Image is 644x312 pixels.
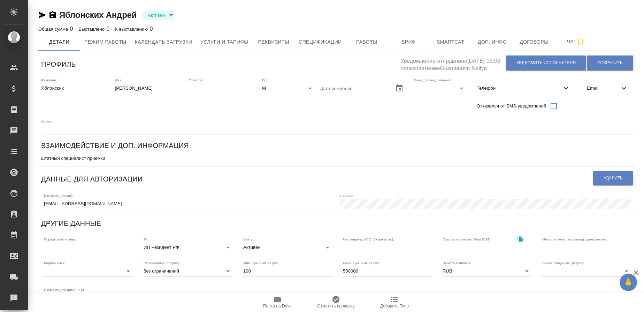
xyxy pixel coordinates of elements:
[44,194,73,198] label: [PERSON_NAME]:
[38,25,73,33] div: 0
[38,11,47,19] button: Скопировать ссылку для ЯМессенджера
[517,38,551,46] span: Договоры
[443,237,490,241] label: Ссылка на аккаунт SmartCAT:
[200,38,248,46] span: Услуги и тарифы
[622,275,634,290] span: 🙏
[44,237,76,241] label: Порядковый номер:
[115,78,122,82] label: Имя:
[41,119,52,123] label: Адрес:
[263,304,292,309] span: Папка на Drive
[44,261,65,265] label: Родной язык:
[587,55,633,70] button: Сохранить
[262,83,314,93] div: М
[476,38,509,46] span: Доп. инфо
[257,38,290,46] span: Реквизиты
[79,25,110,33] div: 0
[79,27,107,32] p: Выставлено
[340,194,353,198] label: Пароль:
[142,10,175,20] div: Активен
[48,11,57,19] button: Скопировать ссылку
[41,173,143,185] h6: Данные для авторизации
[41,140,189,151] h6: Взаимодействие и доп. информация
[144,243,232,252] div: ИП Резидент РФ
[144,237,150,241] label: Тип:
[513,232,527,246] button: Скопировать ссылку
[477,103,546,110] span: Отказался от SMS-уведомлений
[620,274,637,291] button: 🙏
[41,156,634,161] textarea: штатный специалист приемки
[43,38,76,46] span: Детали
[392,38,426,46] span: Бриф
[604,175,623,181] span: Удалить
[350,38,384,46] span: Работы
[365,292,424,312] button: Добавить Todo
[41,78,57,82] label: Фамилия:
[135,38,192,46] span: Календарь загрузки
[299,38,342,46] span: Спецификации
[380,304,409,309] span: Добавить Todo
[542,237,607,241] label: Место жительства (город), гражданство:
[597,60,623,66] span: Сохранить
[401,54,506,72] h5: Уведомление отправлено [DATE] 16:06 пользователем Gusmanova Nailya
[115,25,153,33] div: 0
[84,38,127,46] span: Режим работы
[443,266,531,276] div: RUB
[41,218,101,229] h6: Другие данные
[243,261,279,265] label: Мин. сум. вып. за раз:
[243,243,332,252] div: Активен
[477,85,562,92] span: Телефон
[343,261,380,265] label: Макс. сум. вып. за раз:
[434,38,467,46] span: Smartcat
[144,261,180,265] label: Ограничение по сроку:
[443,261,471,265] label: Валюта выплаты:
[576,38,585,46] svg: Подписаться
[581,81,634,96] div: Email
[343,237,394,241] label: Мессенджер (ICQ, Skype и т.п.):
[262,78,269,82] label: Пол:
[115,27,149,32] p: К выставлению
[243,237,255,241] label: Статус:
[38,27,70,32] p: Общая сумма
[471,81,576,96] div: Телефон
[59,10,137,20] a: Яблонских Андрей
[413,78,452,82] label: Язык для уведомлений:
[542,261,584,265] label: Схема скидок по Традосу:
[317,304,354,309] span: Отметить проверку
[506,55,586,70] button: Уведомить исполнителя
[189,78,205,82] label: Отчество:
[146,12,167,18] button: Активен
[587,85,620,92] span: Email
[593,171,633,185] button: Удалить
[516,60,576,66] span: Уведомить исполнителя
[44,288,87,291] label: Схема скидок для GPEMT:
[41,59,76,70] h6: Профиль
[144,266,232,276] div: без ограничений
[248,292,307,312] button: Папка на Drive
[559,37,593,46] span: Чат
[307,292,365,312] button: Отметить проверку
